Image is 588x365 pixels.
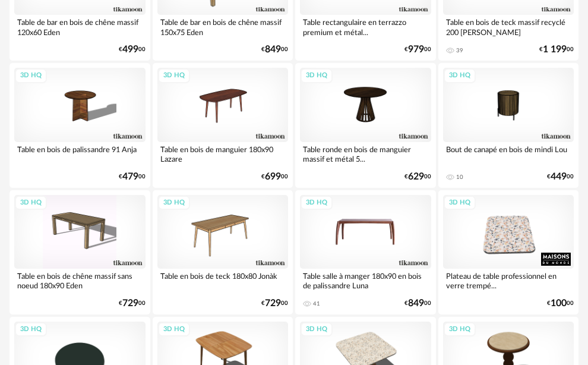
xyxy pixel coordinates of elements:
[15,196,47,210] div: 3D HQ
[551,300,567,307] span: 100
[265,46,281,54] span: 849
[157,15,289,39] div: Table de bar en bois de chêne massif 150x75 Eden
[153,190,293,314] a: 3D HQ Table en bois de teck 180x80 Jonàk €72900
[157,269,289,292] div: Table en bois de teck 180x80 Jonàk
[265,300,281,307] span: 729
[10,190,150,314] a: 3D HQ Table en bois de chêne massif sans noeud 180x90 Eden €72900
[547,300,574,307] div: € 00
[547,173,574,181] div: € 00
[313,300,320,307] div: 41
[456,47,463,54] div: 39
[444,196,476,210] div: 3D HQ
[438,190,579,314] a: 3D HQ Plateau de table professionnel en verre trempé... €10000
[119,173,146,181] div: € 00
[301,68,333,83] div: 3D HQ
[300,269,431,292] div: Table salle à manger 180x90 en bois de palissandre Luna
[122,46,138,54] span: 499
[444,322,476,337] div: 3D HQ
[300,142,431,166] div: Table ronde en bois de manguier massif et métal 5...
[300,15,431,39] div: Table rectangulaire en terrazzo premium et métal...
[551,173,567,181] span: 449
[158,322,190,337] div: 3D HQ
[153,63,293,187] a: 3D HQ Table en bois de manguier 180x90 Lazare €69900
[408,46,424,54] span: 979
[261,46,288,54] div: € 00
[261,300,288,307] div: € 00
[443,142,574,166] div: Bout de canapé en bois de mindi Lou
[543,46,567,54] span: 1 199
[408,173,424,181] span: 629
[408,300,424,307] span: 849
[539,46,574,54] div: € 00
[122,173,138,181] span: 479
[119,46,146,54] div: € 00
[295,190,436,314] a: 3D HQ Table salle à manger 180x90 en bois de palissandre Luna 41 €84900
[119,300,146,307] div: € 00
[443,269,574,292] div: Plateau de table professionnel en verre trempé...
[404,46,431,54] div: € 00
[14,142,146,166] div: Table en bois de palissandre 91 Anja
[438,63,579,187] a: 3D HQ Bout de canapé en bois de mindi Lou 10 €44900
[265,173,281,181] span: 699
[158,68,190,83] div: 3D HQ
[122,300,138,307] span: 729
[10,63,150,187] a: 3D HQ Table en bois de palissandre 91 Anja €47900
[14,269,146,292] div: Table en bois de chêne massif sans noeud 180x90 Eden
[301,196,333,210] div: 3D HQ
[404,300,431,307] div: € 00
[444,68,476,83] div: 3D HQ
[14,15,146,39] div: Table de bar en bois de chêne massif 120x60 Eden
[261,173,288,181] div: € 00
[15,322,47,337] div: 3D HQ
[295,63,436,187] a: 3D HQ Table ronde en bois de manguier massif et métal 5... €62900
[456,174,463,181] div: 10
[443,15,574,39] div: Table en bois de teck massif recyclé 200 [PERSON_NAME]
[301,322,333,337] div: 3D HQ
[404,173,431,181] div: € 00
[157,142,289,166] div: Table en bois de manguier 180x90 Lazare
[15,68,47,83] div: 3D HQ
[158,196,190,210] div: 3D HQ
